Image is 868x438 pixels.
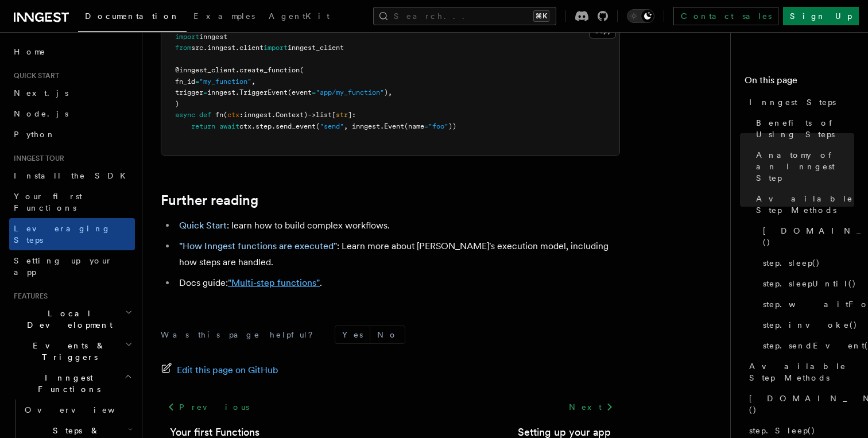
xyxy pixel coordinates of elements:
span: import [175,33,199,41]
button: Events & Triggers [9,335,135,367]
span: -> [308,111,316,119]
p: Was this page helpful? [161,329,321,340]
span: ( [300,66,304,74]
span: Local Development [9,308,125,331]
a: Documentation [78,3,187,32]
span: step.Sleep() [749,425,816,436]
a: Setting up your app [9,250,135,282]
a: step.invoke() [758,315,854,335]
span: Leveraging Steps [14,224,111,245]
span: inngest. [207,88,239,96]
span: Install the SDK [14,171,133,180]
button: Search...⌘K [373,7,556,25]
span: Setting up your app [14,256,113,277]
span: "app/my_function" [316,88,384,96]
span: step.sleepUntil() [763,278,857,289]
span: ( [223,111,227,119]
span: inngest_client [288,44,344,52]
span: return [191,122,215,130]
span: ), [384,88,392,96]
span: Event [384,122,404,130]
a: Anatomy of an Inngest Step [751,145,854,188]
a: Your first Functions [9,186,135,218]
button: Local Development [9,303,135,335]
a: Install the SDK [9,165,135,186]
a: Python [9,124,135,145]
li: : learn how to build complex workflows. [176,218,620,234]
a: step.sendEvent() [758,335,854,356]
span: src [191,44,203,52]
span: Context) [276,111,308,119]
span: ] [348,111,352,119]
span: Edit this page on GitHub [177,362,278,378]
span: async [175,111,195,119]
span: TriggerEvent [239,88,288,96]
a: [DOMAIN_NAME]() [758,220,854,253]
span: (event [288,88,312,96]
span: inngest [199,33,227,41]
span: Quick start [9,71,59,80]
span: : [239,111,243,119]
span: Inngest Steps [749,96,836,108]
span: Inngest Functions [9,372,124,395]
span: = [195,77,199,86]
a: "How Inngest functions are executed" [179,241,337,251]
button: No [370,326,405,343]
a: "Multi-step functions" [228,277,320,288]
span: . [272,122,276,130]
li: : Learn more about [PERSON_NAME]'s execution model, including how steps are handled. [176,238,620,270]
span: Available Step Methods [749,361,854,383]
a: Home [9,41,135,62]
span: "my_function" [199,77,251,86]
span: Available Step Methods [756,193,854,216]
span: . [251,122,255,130]
span: . [272,111,276,119]
a: Inngest Steps [745,92,854,113]
span: Home [14,46,46,57]
span: . [235,66,239,74]
span: Node.js [14,109,68,118]
span: . [203,44,207,52]
a: [DOMAIN_NAME]() [745,388,854,420]
a: Contact sales [673,7,778,25]
span: import [263,44,288,52]
span: create_function [239,66,300,74]
span: [ [332,111,336,119]
span: : [352,111,356,119]
li: Docs guide: . [176,275,620,291]
span: Benefits of Using Steps [756,117,854,140]
button: Toggle dark mode [627,9,654,23]
span: (name [404,122,424,130]
a: step.sleep() [758,253,854,273]
span: ( [316,122,320,130]
a: step.waitForEvent() [758,294,854,315]
span: fn [215,111,223,119]
span: @inngest_client [175,66,235,74]
a: Edit this page on GitHub [161,362,278,378]
a: step.sleepUntil() [758,273,854,294]
a: Node.js [9,103,135,124]
span: Anatomy of an Inngest Step [756,149,854,184]
span: . [235,44,239,52]
span: Features [9,292,48,301]
span: = [203,88,207,96]
kbd: ⌘K [533,10,549,22]
span: step [255,122,272,130]
span: Documentation [85,11,180,21]
button: Inngest Functions [9,367,135,400]
span: send_event [276,122,316,130]
a: Examples [187,3,262,31]
span: fn_id [175,77,195,86]
button: Yes [335,326,370,343]
span: ) [175,100,179,108]
span: inngest [243,111,272,119]
span: = [312,88,316,96]
span: Inngest tour [9,154,64,163]
a: Quick Start [179,220,227,231]
span: Next.js [14,88,68,98]
span: trigger [175,88,203,96]
a: Leveraging Steps [9,218,135,250]
a: Previous [161,397,255,417]
a: Next [562,397,620,417]
span: Your first Functions [14,192,82,212]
